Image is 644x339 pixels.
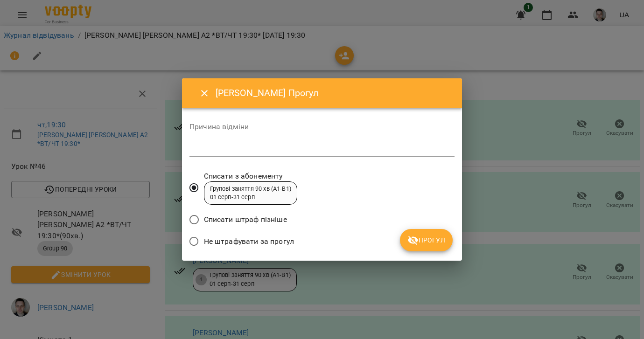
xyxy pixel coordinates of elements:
button: Close [193,82,216,104]
span: Прогул [407,235,445,246]
span: Не штрафувати за прогул [204,236,294,247]
span: Списати з абонементу [204,171,297,182]
button: Прогул [400,229,453,251]
h6: [PERSON_NAME] Прогул [216,86,451,100]
label: Причина відміни [189,123,455,131]
span: Списати штраф пізніше [204,214,287,225]
div: Групові заняття 90 хв (А1-В1) 01 серп - 31 серп [210,185,291,202]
